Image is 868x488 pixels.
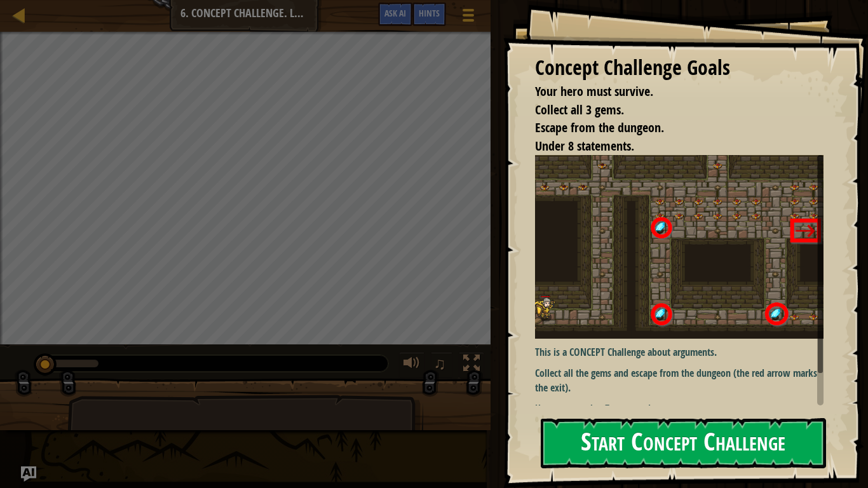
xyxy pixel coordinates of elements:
span: ♫ [433,354,446,373]
li: Under 8 statements. [519,137,820,156]
p: Collect all the gems and escape from the dungeon (the red arrow marks the exit). [535,366,824,395]
button: Ask AI [21,466,36,482]
p: This is a CONCEPT Challenge about arguments. [535,345,824,360]
button: Start Concept Challenge [541,418,826,468]
span: Your hero must survive. [535,83,653,100]
li: Escape from the dungeon. [519,119,820,137]
span: Under 8 statements. [535,137,634,154]
button: Adjust volume [399,352,424,378]
span: Ask AI [384,7,406,19]
img: Asses2 [535,155,824,339]
div: Concept Challenge Goals [535,53,824,83]
strong: 7 commands [605,402,654,416]
span: Collect all 3 gems. [535,101,624,118]
button: Toggle fullscreen [459,352,484,378]
button: Show game menu [452,3,484,32]
button: ♫ [431,352,452,378]
li: Collect all 3 gems. [519,101,820,119]
li: Your hero must survive. [519,83,820,101]
span: Hints [419,7,440,19]
p: Use no more than . [535,402,824,416]
span: Escape from the dungeon. [535,119,664,136]
button: Ask AI [378,3,412,26]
